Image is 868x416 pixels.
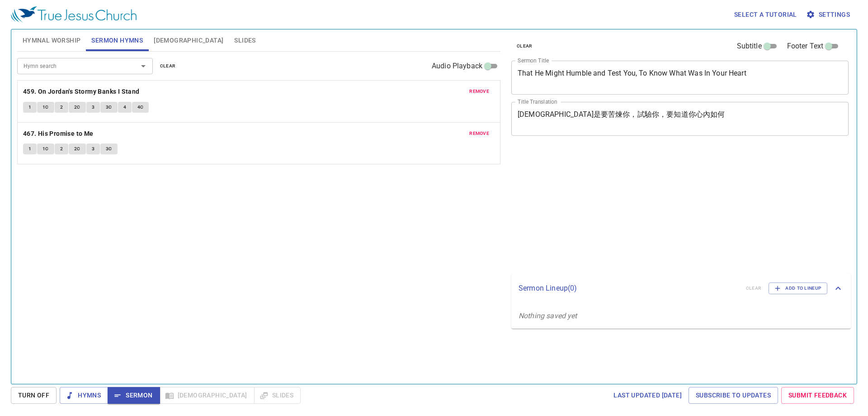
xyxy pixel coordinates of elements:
[517,42,533,50] span: clear
[774,284,821,292] span: Add to Lineup
[115,390,152,401] span: Sermon
[28,145,31,153] span: 1
[23,128,95,139] button: 467. His Promise to Me
[511,41,538,52] button: clear
[28,103,31,111] span: 1
[804,6,854,23] button: Settings
[23,35,81,46] span: Hymnal Worship
[74,103,80,111] span: 2C
[781,387,854,404] a: Submit Feedback
[464,128,495,139] button: remove
[11,387,57,404] button: Turn Off
[106,145,112,153] span: 3C
[100,143,118,154] button: 3C
[137,60,150,72] button: Open
[23,128,94,139] b: 467. His Promise to Me
[432,61,482,72] span: Audio Playback
[788,390,847,401] span: Submit Feedback
[469,129,489,138] span: remove
[689,387,778,404] a: Subscribe to Updates
[511,273,851,303] div: Sermon Lineup(0)clearAdd to Lineup
[37,102,54,113] button: 1C
[55,143,68,154] button: 2
[60,387,108,404] button: Hymns
[37,143,54,154] button: 1C
[469,87,489,96] span: remove
[67,390,101,401] span: Hymns
[137,103,144,111] span: 4C
[60,103,63,111] span: 2
[18,390,49,401] span: Turn Off
[118,102,132,113] button: 4
[23,86,141,97] button: 459. On Jordan's Stormy Banks I Stand
[731,6,801,23] button: Select a tutorial
[787,41,824,52] span: Footer Text
[92,145,94,153] span: 3
[737,41,762,52] span: Subtitle
[23,102,37,113] button: 1
[518,69,842,86] textarea: That He Might Humble and Test You, To Know What Was In Your Heart
[508,145,782,270] iframe: from-child
[464,86,495,97] button: remove
[519,311,577,320] i: Nothing saved yet
[55,102,68,113] button: 2
[42,103,49,111] span: 1C
[123,103,126,111] span: 4
[92,103,94,111] span: 3
[155,61,181,72] button: clear
[154,35,223,46] span: [DEMOGRAPHIC_DATA]
[769,282,827,294] button: Add to Lineup
[23,143,37,154] button: 1
[808,9,850,20] span: Settings
[518,110,842,127] textarea: [DEMOGRAPHIC_DATA]是要苦煉你，試驗你，要知道你心內如何
[613,390,682,401] span: Last updated [DATE]
[106,103,112,111] span: 3C
[42,145,49,153] span: 1C
[610,387,685,404] a: Last updated [DATE]
[696,390,771,401] span: Subscribe to Updates
[74,145,80,153] span: 2C
[11,6,137,23] img: True Jesus Church
[86,102,100,113] button: 3
[519,283,739,294] p: Sermon Lineup ( 0 )
[132,102,149,113] button: 4C
[100,102,118,113] button: 3C
[23,86,140,97] b: 459. On Jordan's Stormy Banks I Stand
[60,145,63,153] span: 2
[234,35,255,46] span: Slides
[86,143,100,154] button: 3
[734,9,797,20] span: Select a tutorial
[160,62,176,70] span: clear
[108,387,160,404] button: Sermon
[91,35,143,46] span: Sermon Hymns
[69,143,86,154] button: 2C
[69,102,86,113] button: 2C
